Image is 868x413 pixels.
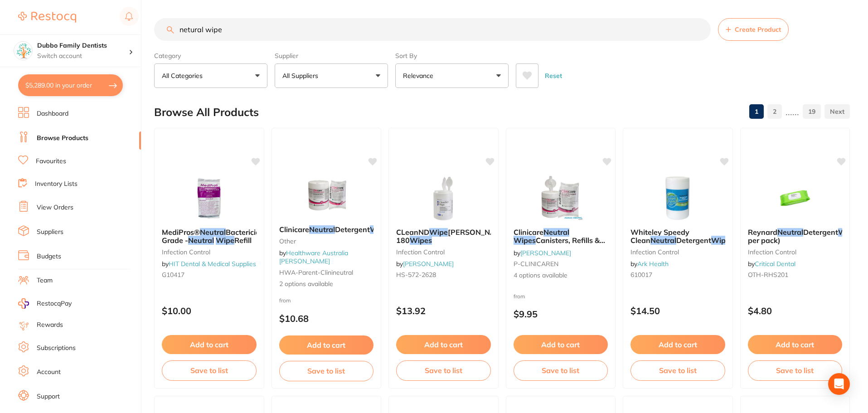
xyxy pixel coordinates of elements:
button: Save to list [748,360,843,380]
img: MediPros® Neutral Bactericidal Wipes Hospital Grade - Neutral Wipe Refill [179,175,238,221]
span: 610017 [630,271,652,279]
em: Neutral [543,228,569,237]
div: Open Intercom Messenger [828,373,850,395]
em: Neutral [188,236,214,245]
p: All Categories [162,71,206,80]
b: MediPros® Neutral Bactericidal Wipes Hospital Grade - Neutral Wipe Refill [162,228,257,245]
span: P-CLINICAREN [514,260,558,268]
span: Canisters, Refills & Ultra [514,236,605,253]
img: Dubbo Family Dentists [14,42,32,60]
span: Hospital Grade - [162,228,317,245]
span: MediPros® [162,228,200,237]
span: from [279,297,291,304]
span: from [514,293,525,300]
button: Add to cart [162,335,257,354]
em: Wipe [429,228,448,237]
a: 2 [767,102,782,121]
span: Detergent [676,236,711,245]
label: Category [154,52,267,60]
a: 19 [803,102,821,121]
em: Wipe [216,236,234,245]
span: Refill [234,236,252,245]
p: Relevance [403,71,437,80]
span: Clinicare [514,228,543,237]
span: CLeanND [396,228,429,237]
a: Support [37,392,60,401]
img: Clinicare Neutral Detergent Wipe 220 [297,173,356,218]
em: Neutral [200,228,226,237]
p: $10.00 [162,306,257,316]
em: Neutral [777,228,803,237]
a: RestocqPay [18,298,72,309]
em: Wipes [711,236,733,245]
button: All Suppliers [275,63,388,88]
span: Clinicare [279,225,309,234]
button: Save to list [514,360,608,380]
label: Sort By [395,52,509,60]
button: Save to list [162,360,257,380]
img: CLeanND Wipe Henry Schein Neutral Detergent 180 Wipes [414,175,473,221]
button: Create Product [718,18,789,41]
a: Browse Products [37,134,88,143]
em: Wipe [370,225,388,234]
span: OTH-RHS201 [748,271,788,279]
button: Add to cart [514,335,608,354]
span: [PERSON_NAME] [448,228,509,237]
span: Detergent [335,225,370,234]
a: [PERSON_NAME] [520,249,571,257]
b: CLeanND Wipe Henry Schein Neutral Detergent 180 Wipes [396,228,491,245]
span: 2 options available [279,280,374,289]
span: by [396,260,454,268]
span: Reynard [748,228,777,237]
span: RestocqPay [37,299,72,308]
b: Clinicare Neutral Wipes Canisters, Refills & Ultra [514,228,608,245]
a: [PERSON_NAME] [403,260,454,268]
p: ...... [786,107,799,117]
h2: Browse All Products [154,106,259,119]
span: by [630,260,669,268]
a: Restocq Logo [18,7,76,28]
button: Relevance [395,63,509,88]
b: Reynard Neutral Detergent Wipes (50 per pack) [748,228,843,245]
a: Team [37,276,53,285]
p: $10.68 [279,313,374,324]
a: HIT Dental & Medical Supplies [169,260,256,268]
button: Save to list [396,360,491,380]
span: by [514,249,571,257]
p: Switch account [37,52,129,61]
small: infection control [162,248,257,256]
span: Detergent [803,228,838,237]
button: Add to cart [279,335,374,355]
small: other [279,238,374,245]
a: Inventory Lists [35,180,78,189]
span: Create Product [735,26,781,33]
p: $14.50 [630,306,725,316]
h4: Dubbo Family Dentists [37,41,129,50]
label: Supplier [275,52,388,60]
a: Budgets [37,252,61,261]
small: infection control [748,248,843,256]
em: Wipes [410,236,432,245]
button: Add to cart [630,335,725,354]
a: Account [37,368,61,377]
p: $4.80 [748,306,843,316]
small: infection control [396,248,491,256]
a: View Orders [37,203,73,212]
a: Suppliers [37,228,63,237]
em: Neutral [309,225,335,234]
span: Bactericidal [226,228,267,237]
input: Search Products [154,18,711,41]
p: $9.95 [514,309,608,319]
button: All Categories [154,63,267,88]
span: HWA-parent-clinineutral [279,268,353,277]
em: Wipes [838,228,860,237]
button: Add to cart [748,335,843,354]
a: Healthware Australia [PERSON_NAME] [279,249,348,265]
b: Whiteley Speedy Clean Neutral Detergent Wipes [630,228,725,245]
span: 4 options available [514,271,608,280]
img: RestocqPay [18,298,29,309]
b: Clinicare Neutral Detergent Wipe 220 [279,225,374,233]
a: Favourites [36,157,66,166]
span: by [748,260,795,268]
img: Whiteley Speedy Clean Neutral Detergent Wipes [648,175,707,221]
